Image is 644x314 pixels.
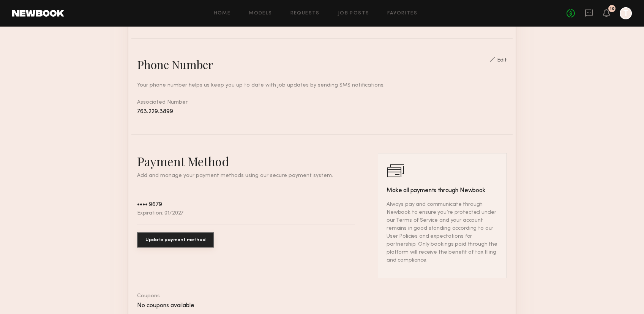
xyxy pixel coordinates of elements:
[137,202,162,208] div: •••• 9679
[290,11,320,16] a: Requests
[338,11,369,16] a: Job Posts
[214,11,231,16] a: Home
[620,7,632,19] a: T
[387,11,417,16] a: Favorites
[137,57,213,72] div: Phone Number
[137,211,183,216] div: Expiration: 01/2027
[137,303,507,309] div: No coupons available
[137,153,355,169] h2: Payment Method
[137,232,214,248] button: Update payment method
[387,200,498,264] p: Always pay and communicate through Newbook to ensure you’re protected under our Terms of Service ...
[610,7,614,11] div: 10
[497,58,507,63] div: Edit
[137,81,507,89] div: Your phone number helps us keep you up to date with job updates by sending SMS notifications.
[137,109,173,115] span: 763.229.3899
[249,11,272,16] a: Models
[137,293,507,299] div: Coupons
[137,98,507,116] div: Associated Number
[137,173,355,178] p: Add and manage your payment methods using our secure payment system.
[387,186,498,195] h3: Make all payments through Newbook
